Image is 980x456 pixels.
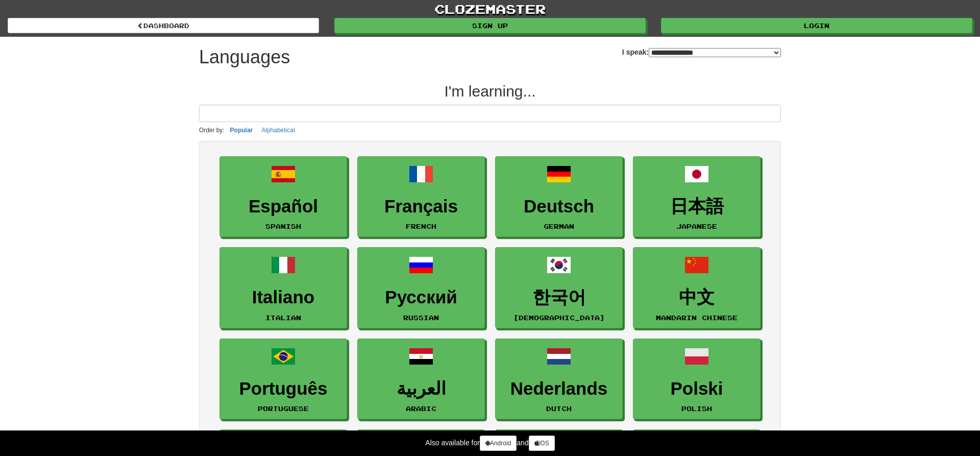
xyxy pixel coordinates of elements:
a: EspañolSpanish [219,156,347,237]
small: Polish [681,405,712,412]
h3: Nederlands [501,379,617,399]
a: DeutschGerman [495,156,623,237]
h3: العربية [363,379,479,399]
a: PolskiPolish [633,339,761,420]
small: Italian [265,314,301,321]
a: Android [480,436,517,451]
a: 한국어[DEMOGRAPHIC_DATA] [495,247,623,328]
a: NederlandsDutch [495,339,623,420]
a: dashboard [8,18,319,33]
a: ItalianoItalian [219,247,347,328]
a: 日本語Japanese [633,156,761,237]
h3: Русский [363,287,479,307]
small: Arabic [406,405,436,412]
h3: Deutsch [501,197,617,217]
h1: Languages [199,47,290,67]
h3: 日本語 [639,197,755,217]
small: Order by: [199,127,225,134]
button: Popular [227,125,256,136]
a: Login [661,18,972,33]
small: Japanese [676,223,717,230]
small: [DEMOGRAPHIC_DATA] [513,314,605,321]
h3: Français [363,197,479,217]
h3: 中文 [639,287,755,307]
small: Dutch [546,405,572,412]
a: PortuguêsPortuguese [219,339,347,420]
a: 中文Mandarin Chinese [633,247,761,328]
small: Mandarin Chinese [656,314,738,321]
small: French [406,223,436,230]
small: Portuguese [258,405,309,412]
h3: Polski [639,379,755,399]
h3: Português [225,379,341,399]
h2: I'm learning... [199,83,781,100]
label: I speak: [622,47,781,57]
select: I speak: [649,48,781,57]
a: Sign up [334,18,646,33]
button: Alphabetical [258,125,298,136]
h3: Español [225,197,341,217]
a: РусскийRussian [357,247,485,328]
a: FrançaisFrench [357,156,485,237]
h3: 한국어 [501,287,617,307]
small: German [544,223,574,230]
h3: Italiano [225,287,341,307]
a: العربيةArabic [357,339,485,420]
a: iOS [529,436,555,451]
small: Russian [403,314,439,321]
small: Spanish [265,223,301,230]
